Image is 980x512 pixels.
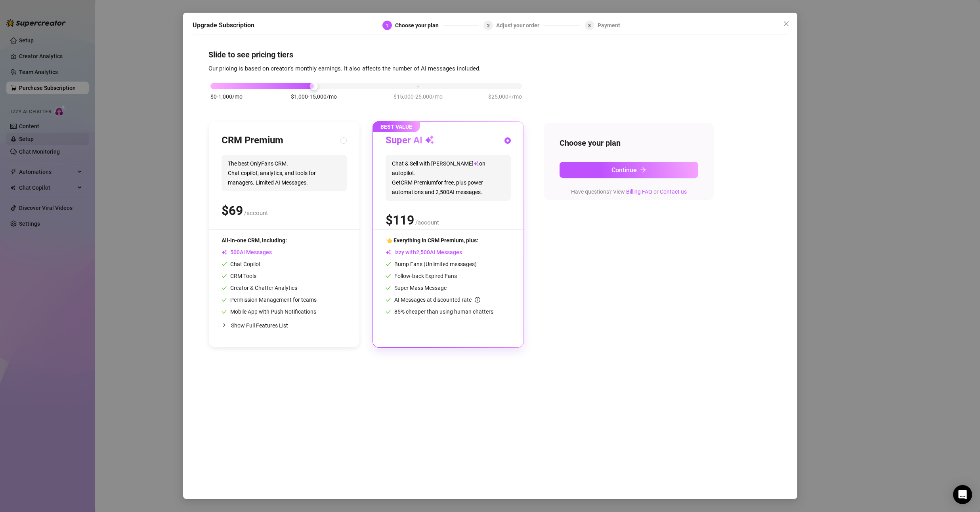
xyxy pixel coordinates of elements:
span: Mobile App with Push Notifications [222,308,316,315]
h5: Upgrade Subscription [193,21,254,30]
div: Open Intercom Messenger [953,485,972,504]
span: Super Mass Message [386,285,447,291]
span: AI Messages [222,249,272,255]
span: Bump Fans (Unlimited messages) [386,261,477,267]
span: check [386,309,391,314]
h4: Slide to see pricing tiers [208,49,772,60]
span: close [783,21,789,27]
span: $ [222,203,243,218]
span: Show Full Features List [231,322,288,329]
span: check [386,285,391,291]
span: AI Messages at discounted rate [394,297,480,303]
span: Have questions? View or [571,188,687,195]
span: Chat Copilot [222,261,261,267]
span: arrow-right [640,167,646,173]
span: The best OnlyFans CRM. Chat copilot, analytics, and tools for managers. Limited AI Messages. [222,155,347,191]
span: check [222,273,227,279]
button: Continuearrow-right [560,162,698,178]
div: Choose your plan [395,21,443,30]
button: Close [780,17,793,30]
span: /account [244,209,268,217]
a: Contact us [660,188,687,195]
span: Chat & Sell with [PERSON_NAME] on autopilot. Get CRM Premium for free, plus power automations and... [386,155,511,201]
span: Our pricing is based on creator's monthly earnings. It also affects the number of AI messages inc... [208,65,481,72]
span: 85% cheaper than using human chatters [386,308,493,315]
span: Izzy with AI Messages [386,249,462,255]
span: 3 [588,23,591,29]
h4: Choose your plan [560,137,698,148]
span: check [222,261,227,267]
div: Payment [598,21,620,30]
div: Adjust your order [496,21,544,30]
span: Continue [611,166,637,174]
span: $0-1,000/mo [210,92,243,101]
span: Creator & Chatter Analytics [222,285,297,291]
span: Follow-back Expired Fans [386,273,457,279]
span: check [222,285,227,291]
span: check [386,261,391,267]
span: check [386,273,391,279]
span: 2 [487,23,490,29]
span: check [222,309,227,314]
span: info-circle [475,297,480,303]
span: 👈 Everything in CRM Premium, plus: [386,237,478,244]
span: All-in-one CRM, including: [222,237,287,244]
span: BEST VALUE [373,121,420,132]
span: check [222,297,227,303]
span: collapsed [222,323,226,327]
span: $15,000-25,000/mo [394,92,443,101]
span: $ [386,213,414,228]
h3: CRM Premium [222,134,283,147]
span: Close [780,21,793,27]
a: Billing FAQ [626,188,652,195]
div: Show Full Features List [222,316,347,335]
span: $1,000-15,000/mo [291,92,337,101]
h3: Super AI [386,134,434,147]
span: check [386,297,391,303]
span: CRM Tools [222,273,256,279]
span: Permission Management for teams [222,297,317,303]
span: 1 [386,23,388,29]
span: $25,000+/mo [488,92,522,101]
span: /account [415,219,439,226]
